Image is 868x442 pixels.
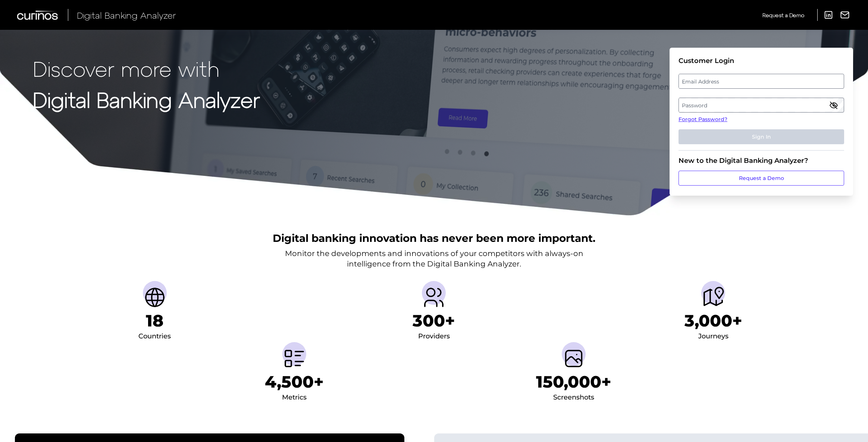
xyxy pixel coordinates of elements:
div: Customer Login [679,57,844,65]
div: Screenshots [553,392,594,404]
img: Curinos [17,10,59,20]
h1: 4,500+ [265,372,324,392]
div: New to the Digital Banking Analyzer? [679,157,844,165]
div: Countries [138,331,171,342]
span: Request a Demo [762,12,804,18]
a: Request a Demo [679,171,844,186]
a: Request a Demo [762,9,804,21]
div: Metrics [282,392,307,404]
p: Discover more with [33,57,260,80]
div: Providers [418,331,450,342]
p: Monitor the developments and innovations of your competitors with always-on intelligence from the... [285,248,583,269]
label: Email Address [679,75,843,88]
img: Providers [422,285,446,309]
h1: 150,000+ [536,372,611,392]
a: Forgot Password? [679,116,844,123]
span: Digital Banking Analyzer [77,10,176,20]
img: Countries [143,285,167,309]
h1: 18 [146,311,163,331]
img: Metrics [282,347,306,370]
img: Screenshots [562,347,586,370]
img: Journeys [701,285,725,309]
label: Password [679,98,843,112]
div: Journeys [698,331,728,342]
button: Sign In [679,129,844,144]
strong: Digital Banking Analyzer [33,87,260,112]
h1: 300+ [413,311,455,331]
h2: Digital banking innovation has never been more important. [273,231,595,245]
h1: 3,000+ [684,311,742,331]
